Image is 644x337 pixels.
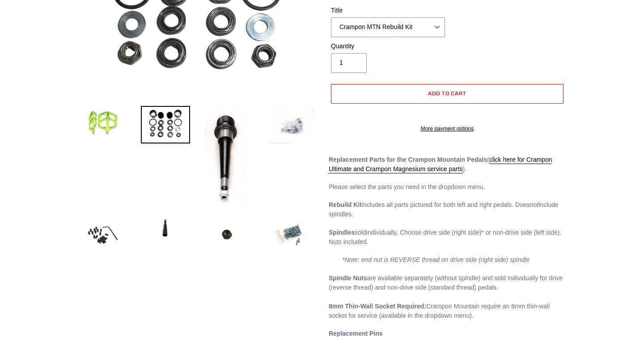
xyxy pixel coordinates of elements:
[329,156,552,173] a: click here for Crampon Ultimate and Crampon Magnesium service parts
[329,303,426,310] strong: 8mm Thin-Wall Socket Required:
[355,229,366,236] span: sold
[329,274,367,282] strong: Spindle Nuts
[331,42,445,51] label: Quantity
[342,256,530,263] em: *Note: end nut is REVERSE thread on drive side (right side) spindle
[141,211,190,249] img: Load image into Gallery viewer, Canfield Bikes Crampon MTN Pedal Service Parts
[428,90,467,97] span: Add to cart
[203,106,249,208] img: Load image into Gallery viewer, Canfield Bikes Crampon MTN Pedal Service Parts
[78,106,127,140] img: Load image into Gallery viewer, Canfield Bikes Crampon MTN Pedal Service Parts
[203,211,253,257] img: Load image into Gallery viewer, Canfield Bikes Crampon MTN Pedal Service Parts
[329,229,355,236] strong: Spindles
[329,200,566,219] p: includes all parts pictured for both left and right pedals. Does include spindles.
[331,125,563,133] a: More payment options
[329,228,566,247] p: individually. Choose drive side (right side)* or non-drive side (left side). Nuts included.
[331,84,563,104] button: Add to cart
[141,106,190,144] img: Load image into Gallery viewer, Canfield Bikes Crampon Mountain Rebuild Kit
[78,211,127,260] img: Load image into Gallery viewer, Canfield Bikes Crampon MTN Pedal Service Parts
[329,183,485,190] span: Please select the parts you need in the dropdown menu.
[329,201,362,208] strong: Rebuild Kit
[266,211,315,260] img: Load image into Gallery viewer, Canfield Bikes Crampon MTN Pedal Service Parts
[331,6,445,15] label: Title
[266,106,315,146] img: Load image into Gallery viewer, Canfield Bikes Crampon MTN Pedal Service Parts
[530,201,538,208] em: not
[329,274,566,320] p: are available separately (without spindle) and sold individually for drive (reverse thread) and n...
[329,156,487,163] strong: Replacement Parts for the Crampon Mountain Pedals
[329,330,383,337] strong: Replacement Pins
[329,155,566,174] p: ( ).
